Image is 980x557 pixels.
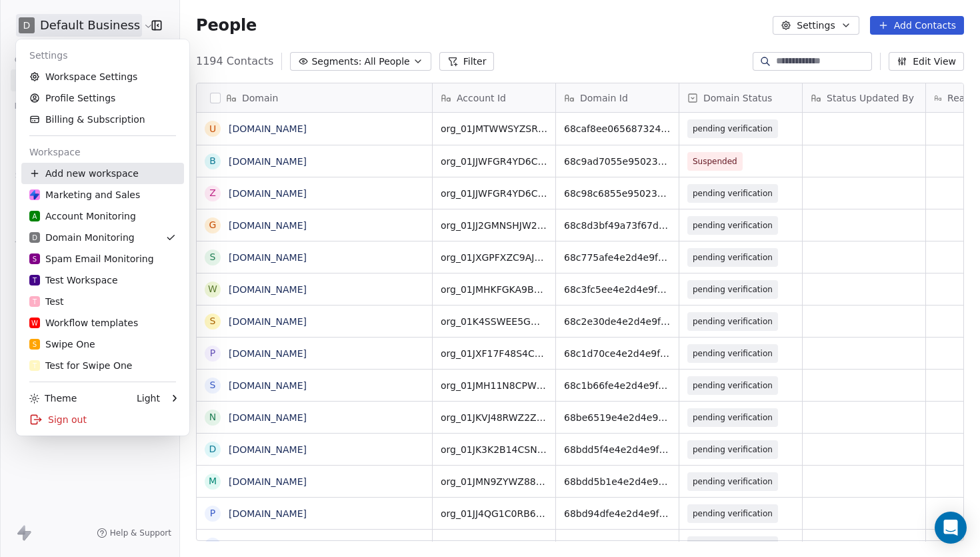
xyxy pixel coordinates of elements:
div: Spam Email Monitoring [29,252,154,265]
div: Marketing and Sales [29,188,140,201]
div: Light [137,392,160,405]
div: Workspace [21,141,184,163]
span: W [31,318,38,328]
div: Test for Swipe One [29,359,132,372]
span: T [33,275,37,286]
div: Sign out [21,409,184,430]
span: T [33,361,37,371]
span: T [33,297,37,307]
div: Test Workspace [29,273,118,287]
div: Add new workspace [21,163,184,184]
img: Swipe%20One%20Logo%201-1.svg [29,189,40,200]
span: D [32,233,37,243]
div: Domain Monitoring [29,231,135,244]
div: Test [29,295,64,308]
div: Theme [29,392,77,405]
span: S [33,340,37,350]
div: Workflow templates [29,316,138,330]
a: Profile Settings [21,87,184,109]
div: Settings [21,45,184,66]
div: Swipe One [29,338,95,351]
span: S [33,254,37,264]
div: Account Monitoring [29,209,136,223]
a: Workspace Settings [21,66,184,87]
span: A [33,211,37,221]
a: Billing & Subscription [21,109,184,130]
